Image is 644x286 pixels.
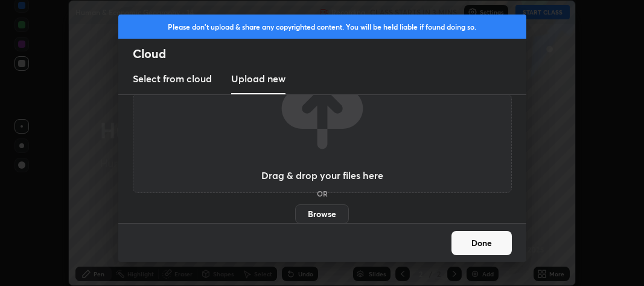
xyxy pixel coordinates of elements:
div: Please don't upload & share any copyrighted content. You will be held liable if found doing so. [118,15,526,39]
h3: Select from cloud [133,71,212,86]
h3: Drag & drop your files here [261,171,383,180]
button: Done [451,231,512,255]
h5: OR [317,190,328,197]
h3: Upload new [231,71,285,86]
h2: Cloud [133,46,526,62]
